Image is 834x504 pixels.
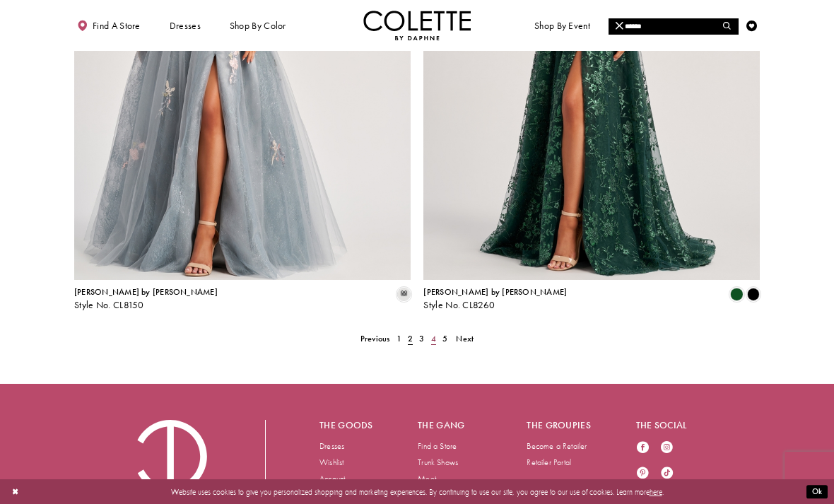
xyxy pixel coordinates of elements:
span: 4 [431,333,436,344]
button: Close Search [609,18,630,35]
a: Toggle search [720,11,736,40]
a: Find a Store [418,440,457,452]
a: Dresses [319,440,344,452]
button: Submit Search [717,18,738,35]
div: Colette by Daphne Style No. CL8260 [423,288,567,310]
a: Next Page [453,332,477,347]
a: Trunk Shows [418,457,458,468]
h5: The gang [418,420,484,430]
span: [PERSON_NAME] by [PERSON_NAME] [423,286,567,298]
span: Find a store [93,20,141,31]
span: Dresses [167,11,204,40]
h5: The goods [319,420,375,430]
a: here [650,486,662,496]
span: 3 [419,333,424,344]
a: Check Wishlist [744,11,760,40]
span: 1 [397,333,401,344]
ul: Follow us [630,435,688,486]
i: Black [747,288,760,300]
span: Shop by color [227,11,288,40]
span: Previous [360,333,390,344]
a: 3 [416,332,428,347]
input: Search [609,18,737,35]
a: 4 [428,332,439,347]
div: Search form [609,18,738,35]
a: Retailer Portal [527,457,571,468]
a: 1 [393,332,404,347]
span: Shop By Event [531,11,592,40]
h5: The groupies [527,420,593,430]
img: Colette by Daphne [363,11,471,40]
a: Wishlist [319,457,344,468]
span: Shop By Event [534,20,590,31]
a: Visit our Pinterest - Opens in new tab [636,467,650,481]
span: Style No. CL8150 [74,299,144,311]
a: 5 [439,332,450,347]
span: Shop by color [230,20,286,31]
span: Next [456,333,474,344]
button: Close Dialog [6,482,24,501]
a: Visit our TikTok - Opens in new tab [660,467,674,481]
a: Prev Page [357,332,393,347]
a: Visit Home Page [363,11,471,40]
span: Current page [404,332,416,347]
span: 5 [442,333,447,344]
div: Colette by Daphne Style No. CL8150 [74,288,218,310]
button: Submit Dialog [806,485,828,498]
a: Find a store [74,11,143,40]
a: Visit our Facebook - Opens in new tab [636,441,650,456]
span: Style No. CL8260 [423,299,495,311]
a: Meet [PERSON_NAME] [418,473,482,495]
a: Meet the designer [616,11,697,40]
a: Become a Retailer [527,440,587,452]
a: Visit our Instagram - Opens in new tab [660,441,674,456]
span: [PERSON_NAME] by [PERSON_NAME] [74,286,218,298]
span: Dresses [170,20,201,31]
a: Account [319,473,345,484]
h5: The social [636,420,703,430]
p: Website uses cookies to give you personalized shopping and marketing experiences. By continuing t... [77,484,757,498]
span: 2 [408,333,413,344]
